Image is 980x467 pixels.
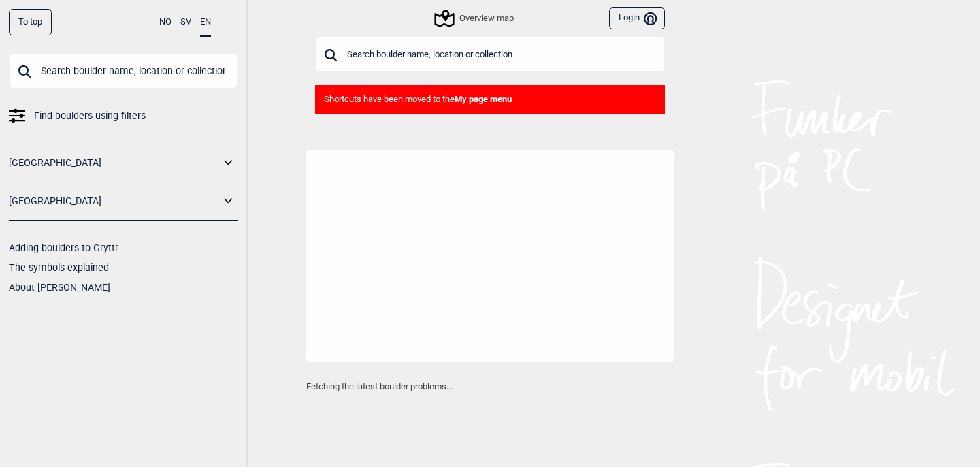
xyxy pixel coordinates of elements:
[180,9,191,35] button: SV
[9,262,109,273] a: The symbols explained
[9,53,238,88] input: Search boulder name, location or collection
[200,9,211,37] button: EN
[9,191,220,211] a: [GEOGRAPHIC_DATA]
[436,10,514,27] div: Overview map
[455,94,512,104] b: My page menu
[9,153,220,173] a: [GEOGRAPHIC_DATA]
[306,380,674,393] p: Fetching the latest boulder problems...
[159,9,171,35] button: NO
[9,282,110,293] a: About [PERSON_NAME]
[9,106,238,126] a: Find boulders using filters
[9,242,118,253] a: Adding boulders to Gryttr
[315,37,665,72] input: Search boulder name, location or collection
[315,85,665,114] div: Shortcuts have been moved to the
[9,9,52,35] div: To top
[34,106,146,126] span: Find boulders using filters
[609,7,665,30] button: Login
